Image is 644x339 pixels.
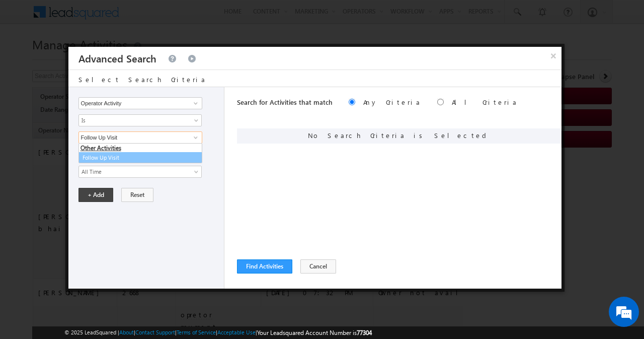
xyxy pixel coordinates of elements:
span: All Time [79,167,188,176]
div: Chat with us now [52,53,169,66]
a: Acceptable Use [217,329,256,335]
span: © 2025 LeadSquared | | | | | [64,328,372,337]
img: d_60004797649_company_0_60004797649 [17,53,42,66]
input: Type to Search [78,97,202,109]
a: About [119,329,134,335]
button: Find Activities [237,259,292,274]
span: Select Search Criteria [78,75,206,84]
em: Start Chat [137,264,183,278]
a: All Time [78,166,202,178]
label: All Criteria [452,98,518,106]
li: Other Activities [79,144,202,153]
span: 77304 [357,329,372,336]
a: Is [78,114,202,126]
a: Show All Items [188,132,201,143]
span: Search for Activities that match [237,98,333,106]
div: Minimize live chat window [165,5,189,29]
span: Your Leadsquared Account Number is [257,329,372,336]
span: Is [79,116,188,125]
textarea: Type your message and hit 'Enter' [13,93,184,257]
input: Type to Search [78,131,202,144]
button: + Add [78,188,113,202]
div: No Search Criteria is Selected [237,128,561,144]
button: Cancel [300,259,336,274]
a: Terms of Service [177,329,216,335]
h3: Advanced Search [78,47,156,70]
button: × [545,47,561,64]
button: Reset [121,188,153,202]
a: Show All Items [188,98,201,108]
label: Any Criteria [363,98,421,106]
a: Follow Up Visit [78,152,202,164]
a: Contact Support [135,329,175,335]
